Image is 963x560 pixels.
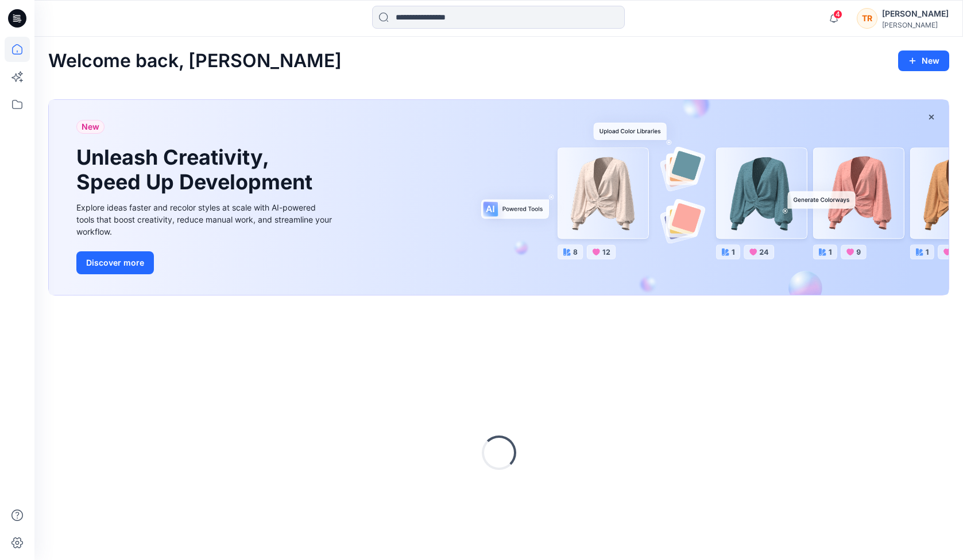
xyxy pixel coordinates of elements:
span: New [82,120,99,134]
div: TR [857,8,877,29]
div: Explore ideas faster and recolor styles at scale with AI-powered tools that boost creativity, red... [76,201,335,238]
span: 4 [833,10,842,19]
h1: Unleash Creativity, Speed Up Development [76,145,318,195]
a: Discover more [76,251,335,274]
button: New [898,50,949,71]
div: [PERSON_NAME] [882,7,949,21]
button: Discover more [76,251,154,274]
div: [PERSON_NAME] [882,21,949,29]
h2: Welcome back, [PERSON_NAME] [48,50,342,72]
